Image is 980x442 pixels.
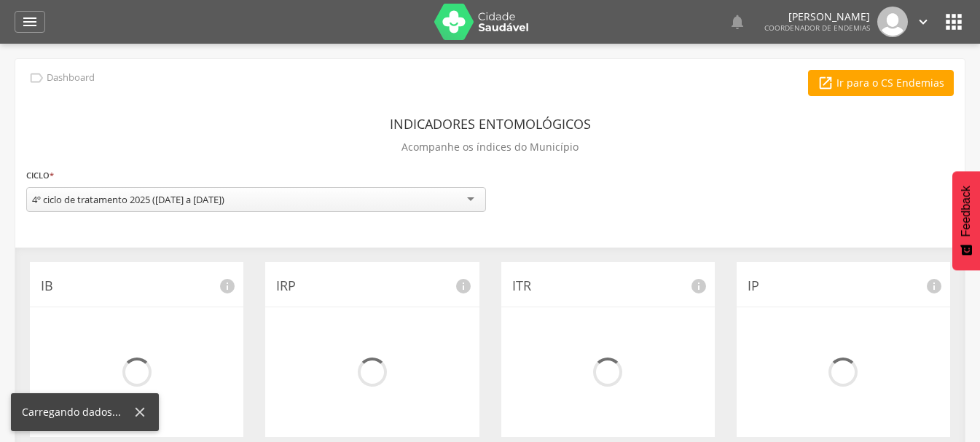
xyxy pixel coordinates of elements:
[276,277,468,296] p: IRP
[764,23,870,33] span: Coordenador de Endemias
[26,167,54,183] label: Ciclo
[960,186,973,237] span: Feedback
[915,7,931,37] a: 
[219,277,236,295] i: info
[455,277,472,295] i: info
[942,10,965,33] i: 
[47,72,95,84] p: Dashboard
[512,277,704,296] p: ITR
[729,7,746,37] a: 
[21,13,39,31] i: 
[925,277,943,295] i: info
[690,277,707,295] i: info
[401,137,579,157] p: Acompanhe os índices do Município
[808,70,954,96] a: Ir para o CS Endemias
[41,277,232,296] p: IB
[22,405,132,419] div: Carregando dados...
[748,277,939,296] p: IP
[952,171,980,270] button: Feedback - Mostrar pesquisa
[15,11,45,33] a: 
[32,193,224,206] div: 4º ciclo de tratamento 2025 ([DATE] a [DATE])
[390,111,591,137] header: Indicadores Entomológicos
[729,13,746,31] i: 
[915,14,931,30] i: 
[28,70,44,86] i: 
[818,75,834,91] i: 
[764,12,870,22] p: [PERSON_NAME]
